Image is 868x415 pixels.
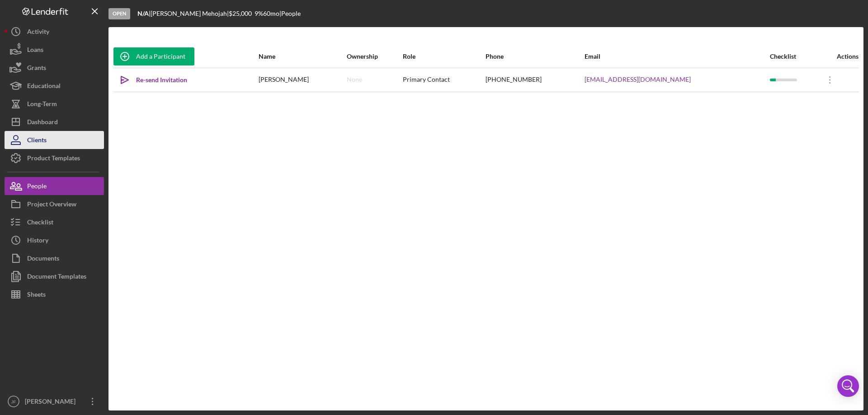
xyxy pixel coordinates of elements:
span: $25,000 [229,9,252,17]
button: Activity [5,23,104,41]
div: Sheets [27,285,46,306]
div: Document Templates [27,267,86,288]
div: Loans [27,41,43,61]
div: | [137,10,151,17]
div: 9 % [255,10,263,17]
button: History [5,231,104,249]
a: [EMAIL_ADDRESS][DOMAIN_NAME] [585,76,691,83]
div: Re-send Invitation [136,71,187,89]
button: Dashboard [5,113,104,131]
div: Role [403,53,485,60]
button: Long-Term [5,95,104,113]
button: Add a Participant [113,47,194,65]
div: Actions [819,53,859,60]
button: Document Templates [5,267,104,285]
div: Educational [27,77,61,97]
b: N/A [137,9,149,17]
div: Checklist [27,213,53,233]
div: Ownership [347,53,401,60]
button: Grants [5,59,104,77]
div: Phone [486,53,583,60]
div: People [27,177,47,197]
div: Documents [27,249,59,270]
div: None [347,76,362,83]
button: Product Templates [5,149,104,167]
button: Project Overview [5,195,104,213]
div: Activity [27,23,49,43]
div: [PERSON_NAME] [259,69,346,91]
div: 60 mo [263,10,279,17]
button: JF[PERSON_NAME] [5,392,104,410]
div: | People [279,10,301,17]
div: Primary Contact [403,69,485,91]
button: Loans [5,41,104,59]
div: Project Overview [27,195,76,215]
text: JF [11,399,16,404]
div: Grants [27,59,46,79]
button: Documents [5,249,104,267]
button: Clients [5,131,104,149]
button: Sheets [5,285,104,303]
button: People [5,177,104,195]
div: Name [259,53,346,60]
div: Email [585,53,769,60]
div: Product Templates [27,149,80,169]
button: Educational [5,77,104,95]
div: Open [108,8,130,19]
div: [PERSON_NAME] Mehojah | [151,10,229,17]
div: Dashboard [27,113,58,133]
div: Checklist [770,53,817,60]
div: [PHONE_NUMBER] [486,69,583,91]
div: Add a Participant [136,47,185,65]
div: Open Intercom Messenger [837,375,859,397]
div: [PERSON_NAME] [23,392,81,413]
button: Checklist [5,213,104,231]
button: Re-send Invitation [113,71,196,89]
div: Clients [27,131,47,151]
div: Long-Term [27,95,57,115]
div: History [27,231,48,252]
